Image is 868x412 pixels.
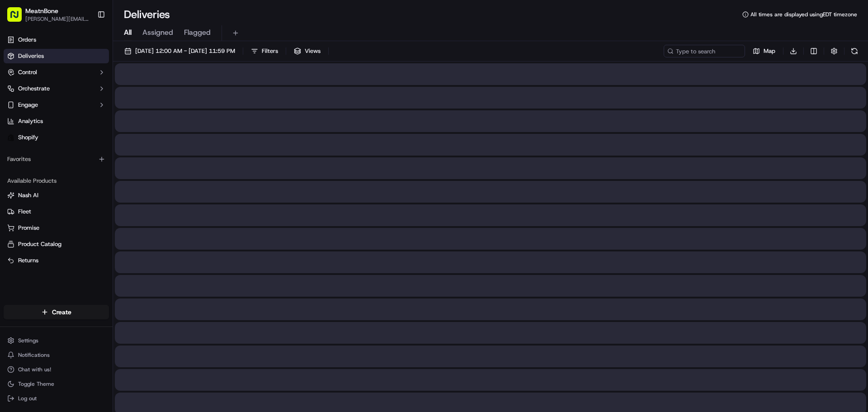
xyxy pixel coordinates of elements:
span: Orchestrate [18,85,50,93]
button: Nash AI [4,188,109,203]
h1: Deliveries [124,7,170,22]
span: Fleet [18,208,31,216]
span: All [124,27,132,38]
span: Map [764,47,775,55]
button: MeatnBone[PERSON_NAME][EMAIL_ADDRESS][DOMAIN_NAME] [4,4,94,25]
span: Analytics [18,117,43,125]
button: Promise [4,221,109,235]
div: Available Products [4,174,109,188]
button: Fleet [4,204,109,219]
span: Deliveries [18,52,44,60]
button: MeatnBone [25,6,58,15]
span: Views [305,47,321,55]
button: Engage [4,98,109,112]
a: Nash AI [7,191,105,199]
span: Assigned [142,27,173,38]
button: Orchestrate [4,81,109,96]
span: Filters [262,47,278,55]
a: Shopify [4,130,109,145]
span: Returns [18,256,38,265]
span: Control [18,68,37,76]
span: Shopify [18,133,38,142]
span: Nash AI [18,191,38,199]
span: [DATE] 12:00 AM - [DATE] 11:59 PM [135,47,235,55]
span: Promise [18,224,39,232]
span: Toggle Theme [18,380,54,388]
a: Promise [7,224,105,232]
span: Create [52,308,71,317]
button: Filters [247,45,282,57]
a: Deliveries [4,49,109,63]
div: Favorites [4,152,109,166]
button: Views [290,45,325,57]
button: Map [749,45,779,57]
span: Chat with us! [18,366,51,373]
span: Settings [18,337,38,344]
button: Control [4,65,109,80]
button: Notifications [4,349,109,361]
span: Flagged [184,27,211,38]
span: Notifications [18,351,50,359]
a: Orders [4,33,109,47]
a: Returns [7,256,105,265]
a: Fleet [7,208,105,216]
button: [DATE] 12:00 AM - [DATE] 11:59 PM [120,45,239,57]
button: [PERSON_NAME][EMAIL_ADDRESS][DOMAIN_NAME] [25,15,90,23]
button: Create [4,305,109,319]
button: Refresh [848,45,861,57]
span: Log out [18,395,37,402]
a: Analytics [4,114,109,128]
img: Shopify logo [7,134,14,141]
span: Product Catalog [18,240,61,248]
button: Returns [4,253,109,268]
button: Toggle Theme [4,378,109,390]
button: Chat with us! [4,363,109,376]
input: Type to search [664,45,745,57]
button: Settings [4,334,109,347]
span: All times are displayed using EDT timezone [750,11,857,18]
a: Product Catalog [7,240,105,248]
span: Engage [18,101,38,109]
button: Product Catalog [4,237,109,251]
span: Orders [18,36,36,44]
button: Log out [4,392,109,405]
